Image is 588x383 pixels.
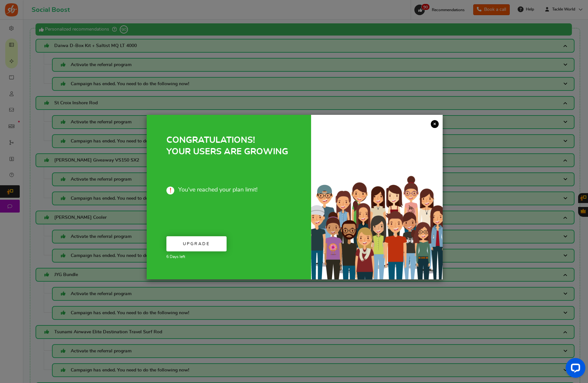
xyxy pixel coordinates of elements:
[560,355,588,383] iframe: LiveChat chat widget
[166,187,291,194] span: You've reached your plan limit!
[431,120,439,128] a: ×
[166,136,288,156] span: CONGRATULATIONS! YOUR USERS ARE GROWING
[166,236,227,252] a: Upgrade
[166,255,185,259] span: 6 Days left
[311,148,443,279] img: Increased users
[183,242,210,246] span: Upgrade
